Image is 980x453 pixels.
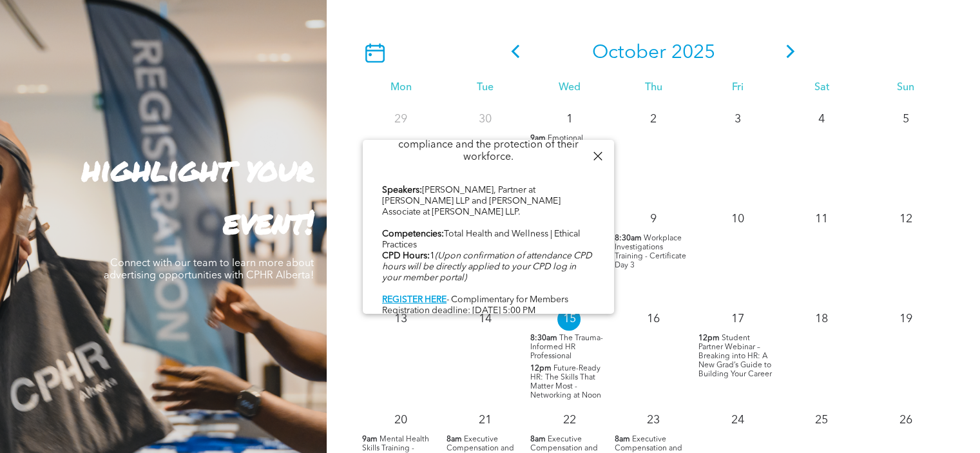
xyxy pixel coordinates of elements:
[726,108,749,131] p: 3
[530,134,546,143] span: 9am
[894,108,918,131] p: 5
[530,364,552,373] span: 12pm
[642,108,665,131] p: 2
[894,207,918,231] p: 12
[726,307,749,331] p: 17
[382,229,444,238] b: Competencies:
[863,82,948,94] div: Sun
[362,435,378,444] span: 9am
[810,108,833,131] p: 4
[530,365,601,400] span: Future-Ready HR: The Skills That Matter Most - Networking at Noon
[698,334,720,343] span: 12pm
[474,409,497,432] p: 21
[671,43,715,63] span: 2025
[615,234,642,243] span: 8:30am
[894,307,918,331] p: 19
[382,251,430,260] b: CPD Hours:
[810,207,833,231] p: 11
[810,307,833,331] p: 18
[780,82,864,94] div: Sat
[810,409,833,432] p: 25
[530,135,599,160] span: Emotional Intelligence & Tools for Resilience
[104,258,314,281] span: Connect with our team to learn more about advertising opportunities with CPHR Alberta!
[615,435,630,444] span: 8am
[591,43,666,63] span: October
[615,235,686,269] span: Workplace Investigations Training - Certificate Day 3
[527,82,611,94] div: Wed
[443,82,528,94] div: Tue
[530,334,603,360] span: The Trauma-Informed HR Professional
[642,307,665,331] p: 16
[557,409,581,432] p: 22
[389,409,412,432] p: 20
[726,409,749,432] p: 24
[557,108,581,131] p: 1
[695,82,780,94] div: Fri
[359,82,443,94] div: Mon
[611,82,696,94] div: Thu
[474,307,497,331] p: 14
[382,186,422,195] b: Speakers:
[389,307,412,331] p: 13
[82,146,314,244] strong: highlight your event!
[530,334,557,343] span: 8:30am
[382,251,592,282] i: (Upon confirmation of attendance CPD hours will be directly applied to your CPD log in your membe...
[642,409,665,432] p: 23
[389,108,412,131] p: 29
[698,334,772,378] span: Student Partner Webinar – Breaking into HR: A New Grad’s Guide to Building Your Career
[642,207,665,231] p: 9
[382,295,447,304] a: REGISTER HERE
[447,435,462,444] span: 8am
[474,108,497,131] p: 30
[894,409,918,432] p: 26
[530,435,546,444] span: 8am
[726,207,749,231] p: 10
[557,307,581,331] p: 15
